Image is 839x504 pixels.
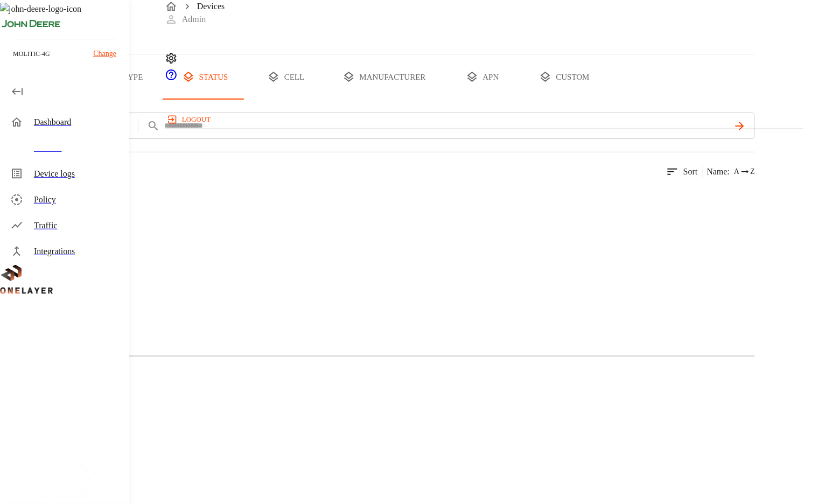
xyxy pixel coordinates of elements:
li: 4 Models [22,379,755,391]
p: Admin [182,13,206,26]
a: logout [165,111,803,128]
a: onelayer-support [165,74,178,83]
span: Support Portal [165,74,178,83]
span: A [735,166,740,177]
button: logout [165,111,215,128]
p: Name : [707,165,730,178]
li: 24 Devices [22,366,755,379]
span: Z [751,166,756,177]
p: Sort [683,165,698,178]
